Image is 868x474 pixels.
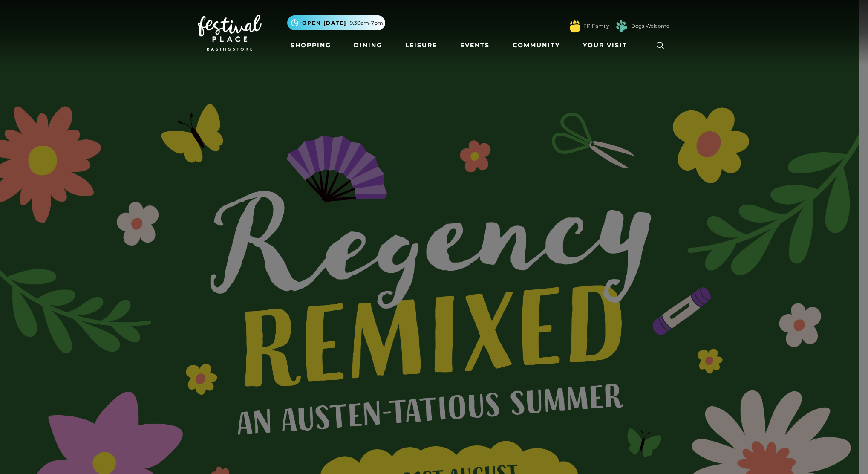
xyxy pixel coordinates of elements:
p: Sign up to our mailing list to keep up to date with all the latest news and events from Festival ... [331,225,529,246]
a: Close [336,255,425,275]
span: 9.30am-7pm [350,19,383,27]
a: Community [509,38,563,53]
a: Your Visit [580,38,635,53]
a: Events [457,38,493,53]
h4: Hello there! [399,200,460,215]
a: FP Family [583,22,609,30]
a: Shopping [287,38,335,53]
a: Sign up [435,255,524,275]
a: Dining [350,38,386,53]
span: Your Visit [583,41,627,50]
span: Open [DATE] [302,19,346,27]
a: Leisure [402,38,441,53]
button: Open [DATE] 9.30am-7pm [287,15,385,30]
a: Dogs Welcome! [631,22,671,30]
img: Festival Place Logo [198,15,262,51]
